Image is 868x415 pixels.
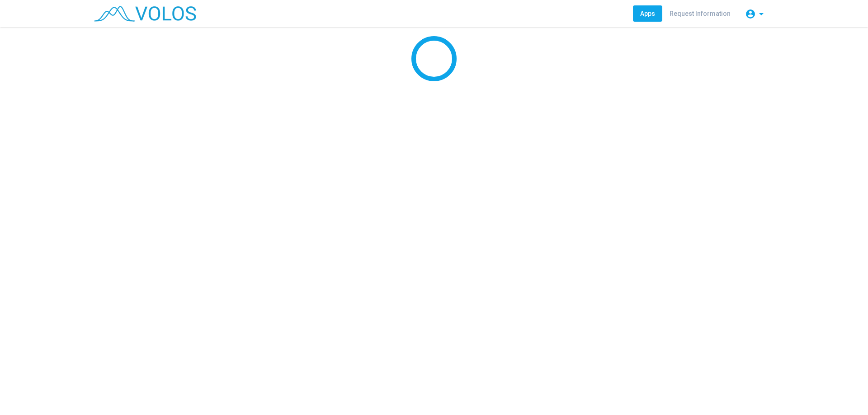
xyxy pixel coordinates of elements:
mat-icon: account_circle [745,9,756,19]
span: Apps [640,10,655,17]
a: Request Information [662,5,738,22]
mat-icon: arrow_drop_down [756,9,767,19]
a: Apps [633,5,662,22]
span: Request Information [670,10,731,17]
